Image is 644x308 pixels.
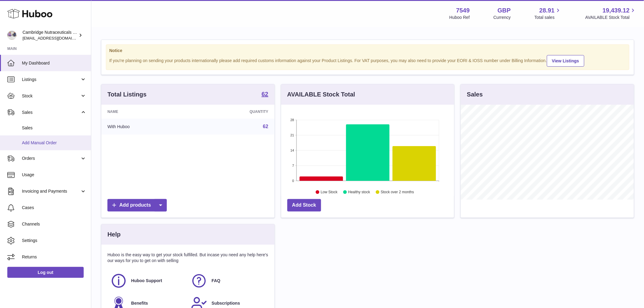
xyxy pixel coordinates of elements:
span: 28.91 [539,6,555,15]
a: 19,439.12 AVAILABLE Stock Total [585,6,637,20]
span: Subscriptions [212,300,240,306]
div: If you're planning on sending your products internationally please add required customs informati... [109,54,626,67]
span: Settings [22,238,86,243]
a: 62 [261,91,268,98]
span: Stock [22,93,80,99]
span: Cases [22,205,86,211]
strong: Notice [109,48,626,54]
span: Channels [22,221,86,227]
span: My Dashboard [22,60,86,66]
span: Listings [22,77,80,82]
span: Total sales [534,15,562,20]
strong: 7549 [456,6,470,15]
span: Sales [22,110,80,115]
span: Usage [22,172,86,178]
span: Returns [22,254,86,260]
div: Currency [494,15,511,20]
span: Orders [22,156,80,161]
a: Huboo Support [110,273,185,289]
span: Huboo Support [131,278,162,284]
text: 0 [292,179,294,183]
span: Sales [22,125,86,131]
text: Stock over 2 months [381,190,414,194]
text: Healthy stock [348,190,370,194]
text: 7 [292,164,294,167]
a: FAQ [191,273,265,289]
a: Add Stock [287,199,321,212]
h3: Total Listings [107,90,147,99]
div: Cambridge Nutraceuticals Ltd [23,30,77,41]
span: Add Manual Order [22,140,86,146]
span: [EMAIL_ADDRESS][DOMAIN_NAME] [23,36,89,40]
text: Low Stock [321,190,338,194]
text: 14 [290,149,294,152]
strong: GBP [498,6,511,15]
span: Invoicing and Payments [22,188,80,194]
p: Huboo is the easy way to get your stock fulfilled. But incase you need any help here's our ways f... [107,252,268,264]
a: Add products [107,199,167,212]
td: With Huboo [101,119,193,135]
th: Quantity [193,105,275,119]
text: 28 [290,118,294,122]
img: qvc@camnutra.com [7,31,16,40]
a: 62 [263,124,268,129]
span: Benefits [131,300,148,306]
th: Name [101,105,193,119]
span: FAQ [212,278,220,284]
a: Log out [7,267,84,278]
h3: Help [107,230,121,239]
strong: 62 [261,91,268,97]
text: 21 [290,133,294,137]
a: 28.91 Total sales [534,6,562,20]
a: View Listings [547,55,584,67]
span: AVAILABLE Stock Total [585,15,637,20]
h3: AVAILABLE Stock Total [287,90,355,99]
div: Huboo Ref [450,15,470,20]
h3: Sales [467,90,483,99]
span: 19,439.12 [603,6,630,15]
